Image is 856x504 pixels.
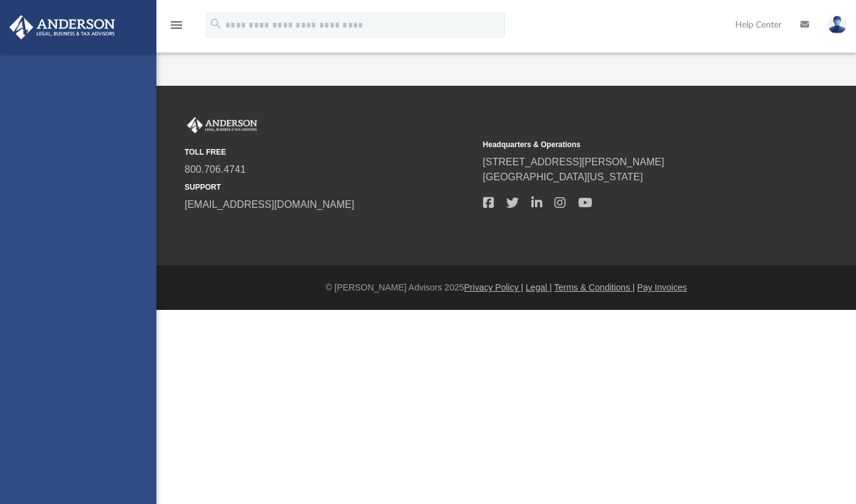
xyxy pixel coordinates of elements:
a: 800.706.4741 [185,164,246,175]
a: menu [169,24,184,33]
img: Anderson Advisors Platinum Portal [6,15,119,39]
img: Anderson Advisors Platinum Portal [185,117,260,133]
a: [EMAIL_ADDRESS][DOMAIN_NAME] [185,199,354,210]
small: TOLL FREE [185,147,474,158]
a: Terms & Conditions | [554,282,635,292]
i: search [209,17,223,31]
small: SUPPORT [185,182,474,193]
i: menu [169,18,184,33]
div: © [PERSON_NAME] Advisors 2025 [156,281,856,294]
a: Legal | [526,282,552,292]
a: [STREET_ADDRESS][PERSON_NAME] [483,157,665,167]
a: Privacy Policy | [464,282,524,292]
small: Headquarters & Operations [483,139,773,150]
img: User Pic [828,16,847,34]
a: [GEOGRAPHIC_DATA][US_STATE] [483,172,643,182]
a: Pay Invoices [637,282,686,292]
